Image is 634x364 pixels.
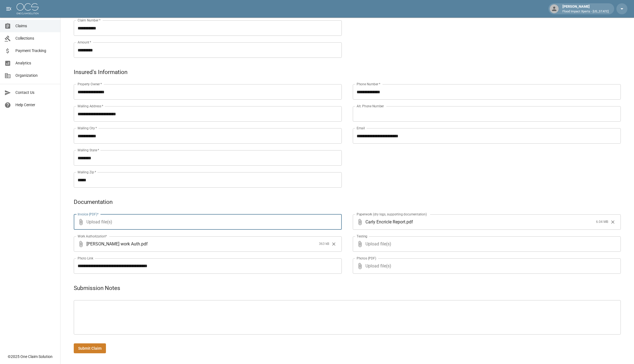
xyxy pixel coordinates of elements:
label: Amount [78,40,91,45]
span: . pdf [140,241,148,247]
div: [PERSON_NAME] [560,4,611,14]
span: Upload file(s) [365,236,606,252]
button: Clear [330,240,338,248]
img: ocs-logo-white-transparent.png [17,3,39,14]
label: Phone Number [357,82,380,86]
label: Mailing City [78,126,97,130]
span: 6.04 MB [596,219,608,225]
span: . pdf [405,219,413,225]
button: Clear [609,218,617,226]
label: Email [357,126,365,130]
span: 363 kB [319,241,329,247]
label: Property Owner [78,82,102,86]
label: Mailing State [78,148,99,152]
label: Work Authorization* [78,234,107,239]
label: Alt. Phone Number [357,104,384,108]
label: Mailing Zip [78,170,96,174]
span: Analytics [15,60,56,66]
button: Submit Claim [74,343,106,354]
span: Payment Tracking [15,48,56,54]
span: [PERSON_NAME] work Auth [86,241,140,247]
span: Upload file(s) [365,258,606,274]
button: open drawer [3,3,14,14]
span: Carly Encricle Report [365,219,405,225]
span: Organization [15,73,56,78]
label: Paperwork (dry logs, supporting documentation) [357,212,427,217]
span: Upload file(s) [86,214,327,230]
span: Contact Us [15,90,56,95]
label: Mailing Address [78,104,103,108]
span: Collections [15,35,56,41]
span: Help Center [15,102,56,108]
p: Flood Impact Xperts - [US_STATE] [562,9,609,14]
span: Claims [15,23,56,29]
label: Photo Link [78,256,93,261]
div: © 2025 One Claim Solution [8,354,53,359]
label: Testing [357,234,367,239]
label: Photos (PDF) [357,256,376,261]
label: Claim Number [78,18,100,23]
label: Invoice (PDF)* [78,212,99,217]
